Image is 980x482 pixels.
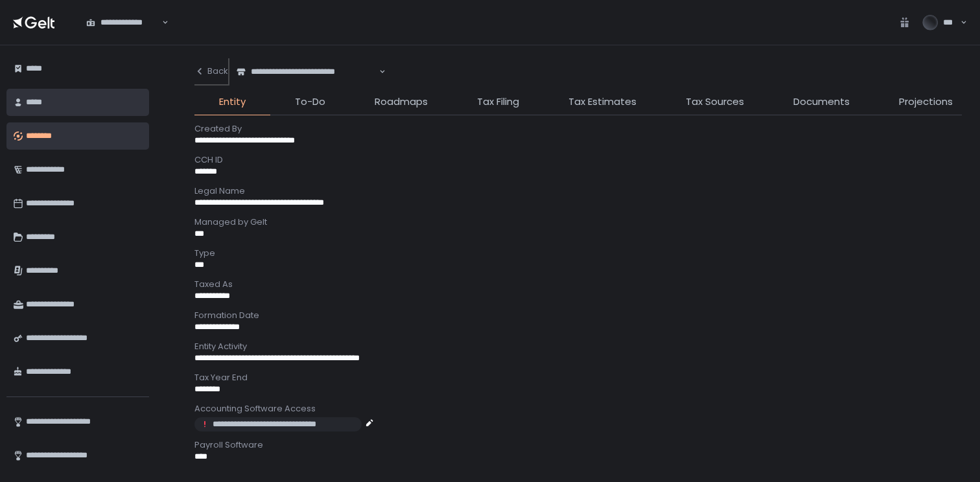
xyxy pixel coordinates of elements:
[194,185,962,197] div: Legal Name
[194,247,962,259] div: Type
[160,16,161,29] input: Search for option
[477,95,519,109] span: Tax Filing
[78,9,169,36] div: Search for option
[194,216,962,228] div: Managed by Gelt
[194,58,228,84] button: Back
[295,95,325,109] span: To-Do
[219,95,246,109] span: Entity
[194,65,228,77] div: Back
[899,95,953,109] span: Projections
[568,95,636,109] span: Tax Estimates
[793,95,850,109] span: Documents
[194,279,962,290] div: Taxed As
[194,310,962,321] div: Formation Date
[194,403,962,415] div: Accounting Software Access
[194,341,962,352] div: Entity Activity
[194,372,962,384] div: Tax Year End
[194,439,962,451] div: Payroll Software
[377,65,378,78] input: Search for option
[375,95,428,109] span: Roadmaps
[194,154,962,166] div: CCH ID
[228,58,386,86] div: Search for option
[686,95,744,109] span: Tax Sources
[194,123,962,135] div: Created By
